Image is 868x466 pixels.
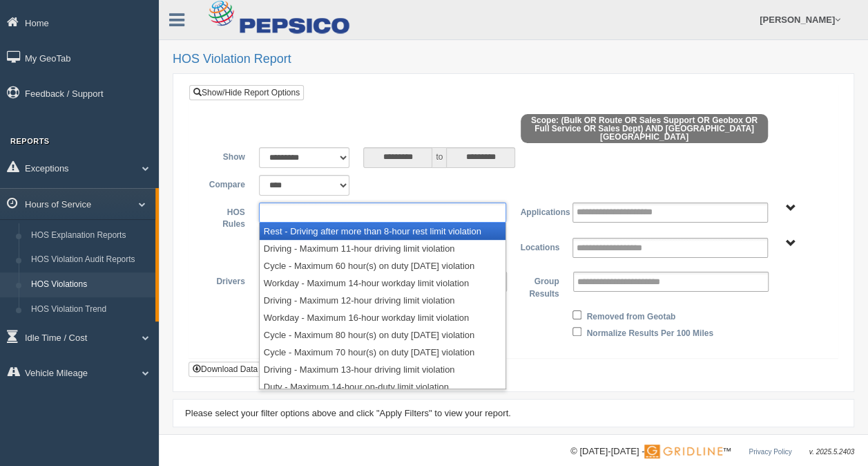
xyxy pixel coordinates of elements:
[513,203,566,219] label: Applications
[189,85,304,100] a: Show/Hide Report Options
[586,324,713,340] label: Normalize Results Per 100 Miles
[260,274,506,292] li: Workday - Maximum 14-hour workday limit violation
[260,223,506,240] li: Rest - Driving after more than 8-hour rest limit violation
[260,292,506,309] li: Driving - Maximum 12-hour driving limit violation
[260,257,506,274] li: Cycle - Maximum 60 hour(s) on duty [DATE] violation
[514,238,566,254] label: Locations
[570,445,854,459] div: © [DATE]-[DATE] - ™
[260,309,506,326] li: Workday - Maximum 16-hour workday limit violation
[200,272,252,288] label: Drivers
[25,272,155,297] a: HOS Violations
[260,378,506,395] li: Duty - Maximum 14-hour on-duty limit violation
[200,147,252,164] label: Show
[644,445,722,458] img: Gridline
[514,272,566,300] label: Group Results
[521,114,769,143] span: Scope: (Bulk OR Route OR Sales Support OR Geobox OR Full Service OR Sales Dept) AND [GEOGRAPHIC_D...
[185,408,511,418] span: Please select your filter options above and click "Apply Filters" to view your report.
[25,297,155,322] a: HOS Violation Trend
[809,448,854,456] span: v. 2025.5.2403
[586,307,675,324] label: Removed from Geotab
[260,344,506,361] li: Cycle - Maximum 70 hour(s) on duty [DATE] violation
[25,223,155,248] a: HOS Explanation Reports
[189,362,262,377] button: Download Data
[432,147,446,168] span: to
[200,203,252,231] label: HOS Rules
[200,175,252,192] label: Compare
[749,448,791,456] a: Privacy Policy
[260,361,506,378] li: Driving - Maximum 13-hour driving limit violation
[25,248,155,272] a: HOS Violation Audit Reports
[260,240,506,257] li: Driving - Maximum 11-hour driving limit violation
[173,53,854,66] h2: HOS Violation Report
[260,326,506,344] li: Cycle - Maximum 80 hour(s) on duty [DATE] violation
